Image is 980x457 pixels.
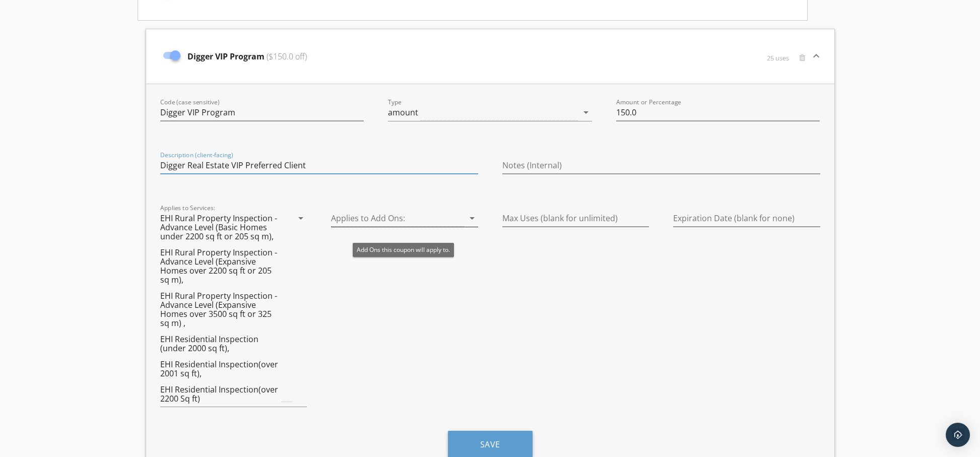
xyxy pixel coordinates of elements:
[466,212,478,224] i: arrow_drop_down
[616,104,820,121] input: Amount or Percentage
[160,104,364,121] input: Code (case sensitive)
[160,214,280,241] div: EHI Rural Property Inspection - Advance Level (Basic Homes under 2200 sq ft or 205 sq m),
[502,210,649,227] input: Max Uses (blank for unlimited)
[295,212,307,224] i: arrow_drop_down
[160,291,280,328] div: EHI Rural Property Inspection - Advance Level (Expansive Homes over 3500 sq ft or 325 sq m) ,
[160,335,280,353] div: EHI Residential Inspection (under 2000 sq ft),
[673,210,820,227] input: Expiration Date (blank for none)
[160,360,280,378] div: EHI Residential Inspection(over 2001 sq ft),
[187,50,307,62] span: Digger VIP Program
[160,385,280,403] div: EHI Residential Inspection(over 2200 Sq ft)
[580,106,592,118] i: arrow_drop_down
[160,248,280,284] div: EHI Rural Property Inspection - Advance Level (Expansive Homes over 2200 sq ft or 205 sq m),
[946,423,970,447] div: Open Intercom Messenger
[502,157,820,174] input: Notes (Internal)
[767,54,789,62] span: 25 uses
[357,245,450,254] span: Add Ons this coupon will apply to.
[160,157,478,174] input: Description (client-facing)
[388,108,418,117] div: amount
[265,51,307,62] span: ($150.0 off)
[810,50,822,62] i: keyboard_arrow_down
